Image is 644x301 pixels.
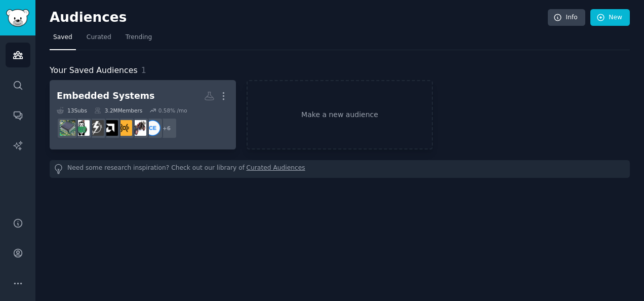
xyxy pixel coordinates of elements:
[116,120,132,136] img: FPGA_Help
[60,120,75,136] img: embedded
[6,9,29,27] img: GummySearch logo
[590,9,630,26] a: New
[50,160,630,178] div: Need some research inspiration? Check out our library of
[50,29,76,50] a: Saved
[50,10,548,26] h2: Audiences
[247,80,433,149] a: Make a new audience
[74,120,90,136] img: embeddedlinux
[247,164,305,174] a: Curated Audiences
[50,64,138,77] span: Your Saved Audiences
[88,120,104,136] img: ElectricalEngineering
[158,107,187,114] div: 0.58 % /mo
[126,33,152,42] span: Trending
[87,33,111,42] span: Curated
[94,107,142,114] div: 3.2M Members
[131,120,146,136] img: EmbeddedRealTime
[53,33,72,42] span: Saved
[50,80,236,149] a: Embedded Systems13Subs3.2MMembers0.58% /mo+6ComputerEngineeringEmbeddedRealTimeFPGA_HelpAmdElectr...
[145,120,160,136] img: ComputerEngineering
[83,29,115,50] a: Curated
[122,29,155,50] a: Trending
[141,65,146,75] span: 1
[57,107,87,114] div: 13 Sub s
[57,90,154,102] div: Embedded Systems
[548,9,585,26] a: Info
[156,118,177,139] div: + 6
[102,120,118,136] img: Amd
